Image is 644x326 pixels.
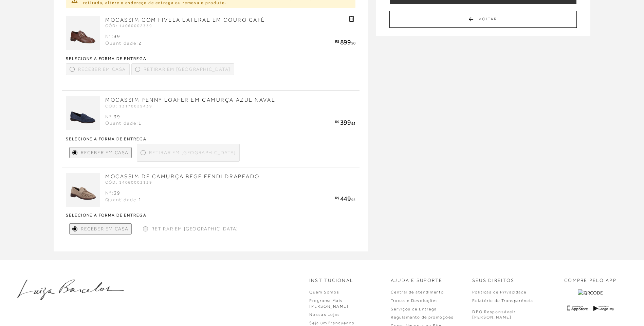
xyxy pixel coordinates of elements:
img: App Store Logo [567,305,588,311]
a: Regulamento de promoções [391,315,454,320]
a: Central de atendimento [391,290,444,294]
span: ,90 [351,41,355,45]
span: 1 [139,197,142,202]
div: Nº: [105,114,142,120]
p: Ajuda e Suporte [391,277,443,284]
a: MOCASSIM COM FIVELA LATERAL EM COURO CAFÉ [105,17,265,23]
a: Serviços de Entrega [391,307,437,311]
a: Trocas e Devoluções [391,298,438,303]
strong: Selecione a forma de entrega [66,213,355,217]
span: ,95 [351,198,355,202]
strong: Selecione a forma de entrega [66,57,355,61]
span: Receber em Casa [78,66,126,73]
span: CÓD: 14060003139 [105,180,152,185]
span: ,95 [351,121,355,125]
a: Quem Somos [309,290,339,294]
a: Seja um Franqueado [309,321,355,325]
img: MOCASSIM PENNY LOAFER EM CAMURÇA AZUL NAVAL [66,96,100,130]
a: MOCASSIM DE CAMURÇA BEGE FENDI DRAPEADO [105,174,260,180]
p: COMPRE PELO APP [564,277,617,284]
span: 2 [139,40,142,46]
span: 39 [114,34,121,39]
img: QRCODE [578,289,603,297]
img: MOCASSIM COM FIVELA LATERAL EM COURO CAFÉ [66,16,100,50]
span: R$ [335,196,339,200]
span: R$ [335,39,339,43]
span: CÓD: 14060002339 [105,23,152,28]
span: 39 [114,114,121,119]
span: 399 [340,119,351,126]
a: Relatório de Transparência [472,298,533,303]
span: 1 [139,120,142,126]
span: CÓD: 13170029439 [105,104,152,108]
span: Retirar em [GEOGRAPHIC_DATA] [151,225,238,232]
span: Receber em Casa [81,225,129,232]
span: R$ [335,120,339,124]
span: Retirar em [GEOGRAPHIC_DATA] [149,149,236,156]
div: Quantidade: [105,197,142,203]
p: Institucional [309,277,353,284]
span: 449 [340,195,351,202]
span: Receber em Casa [81,149,129,156]
span: 899 [340,38,351,46]
a: Políticas de Privacidade [472,290,527,294]
a: MOCASSIM PENNY LOAFER EM CAMURÇA AZUL NAVAL [105,97,275,103]
div: Nº: [105,33,142,40]
p: DPO Responsável: [PERSON_NAME] [472,309,516,321]
img: MOCASSIM DE CAMURÇA BEGE FENDI DRAPEADO [66,173,100,207]
span: 39 [114,190,121,196]
img: Google Play Logo [593,305,614,311]
p: Seus Direitos [472,277,514,284]
div: Quantidade: [105,40,142,47]
div: Quantidade: [105,120,142,127]
div: Nº: [105,190,142,197]
img: luiza-barcelos.png [17,280,124,300]
span: Retirar em [GEOGRAPHIC_DATA] [144,66,231,73]
strong: Selecione a forma de entrega [66,137,355,141]
a: Nossas Lojas [309,312,340,317]
button: Voltar [389,11,577,28]
a: Programa Mais [PERSON_NAME] [309,298,349,309]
